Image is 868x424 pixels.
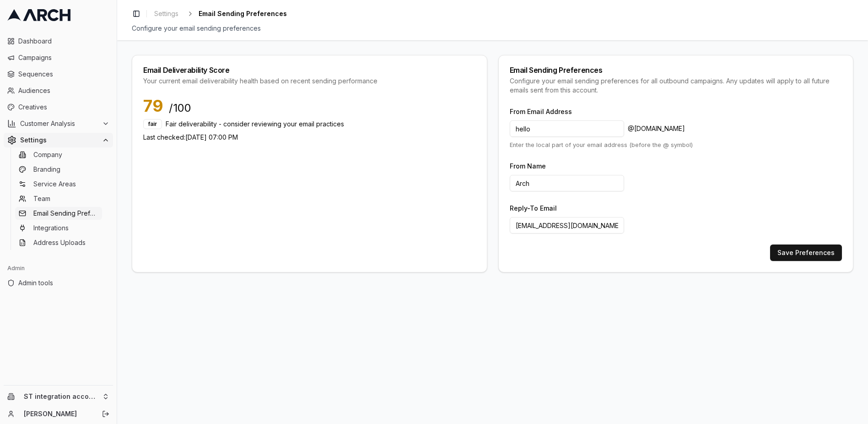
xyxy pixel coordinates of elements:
span: Address Uploads [33,238,86,247]
span: ST integration account [24,392,98,401]
span: Sequences [18,70,109,79]
a: Campaigns [4,50,113,65]
span: Email Sending Preferences [33,209,98,218]
span: /100 [169,101,191,115]
span: @ [DOMAIN_NAME] [628,124,685,133]
nav: breadcrumb [151,7,287,20]
a: Email Sending Preferences [15,207,102,220]
button: Settings [4,133,113,147]
button: Save Preferences [770,245,842,261]
p: Last checked: [DATE] 07:00 PM [143,133,476,142]
div: Your current email deliverability health based on recent sending performance [143,76,476,86]
a: Address Uploads [15,236,102,249]
span: Email Sending Preferences [199,9,287,18]
div: Email Sending Preferences [510,66,842,74]
a: Creatives [4,100,113,114]
span: 79 [143,97,163,115]
a: Admin tools [4,276,113,290]
span: Branding [33,165,60,174]
span: Audiences [18,86,109,95]
button: Log out [99,408,112,420]
label: From Email Address [510,108,572,115]
span: Customer Analysis [20,119,98,128]
input: support@example.com [510,217,624,234]
span: Settings [20,136,98,145]
span: Service Areas [33,179,76,189]
a: Sequences [4,67,113,82]
p: Enter the local part of your email address (before the @ symbol) [510,141,842,149]
a: Company [15,148,102,161]
a: Team [15,192,102,205]
button: ST integration account [4,389,113,404]
span: Company [33,150,62,159]
a: [PERSON_NAME] [24,409,92,419]
a: Service Areas [15,178,102,190]
a: Dashboard [4,34,113,49]
div: Admin [4,261,113,276]
a: Integrations [15,222,102,234]
label: From Name [510,162,546,170]
span: Fair deliverability - consider reviewing your email practices [166,120,344,129]
div: Configure your email sending preferences for all outbound campaigns. Any updates will apply to al... [510,76,842,95]
div: fair [143,119,162,129]
label: Reply-To Email [510,204,557,212]
span: Admin tools [18,278,109,288]
span: Settings [154,9,178,18]
span: Team [33,194,50,203]
span: Integrations [33,223,69,233]
span: Campaigns [18,53,109,62]
a: Branding [15,163,102,176]
span: Creatives [18,103,109,112]
button: Customer Analysis [4,116,113,131]
div: Configure your email sending preferences [132,24,853,33]
input: marketing [510,120,624,137]
input: Your Company Name [510,175,624,191]
a: Audiences [4,83,113,98]
a: Settings [151,7,182,20]
span: Dashboard [18,37,109,46]
div: Email Deliverability Score [143,66,476,74]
